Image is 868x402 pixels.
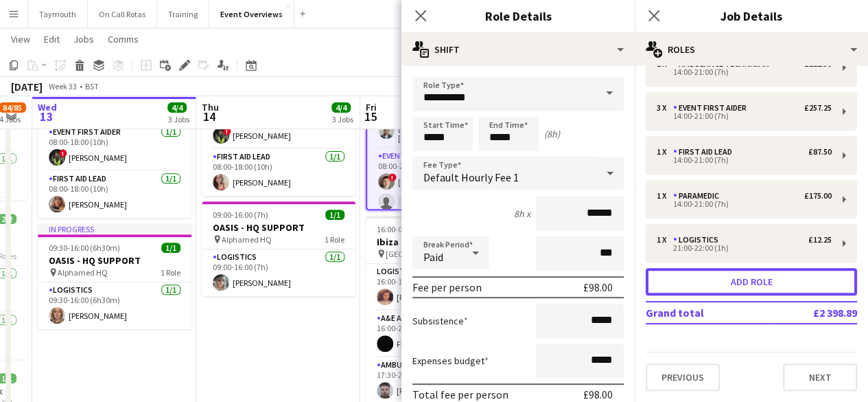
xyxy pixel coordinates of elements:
span: 14 [200,109,219,124]
span: View [11,33,30,45]
h3: OASIS - HQ SUPPORT [202,221,355,234]
div: £12.25 [808,235,832,245]
span: ! [388,173,397,181]
button: Taymouth [28,1,88,27]
div: £98.00 [583,280,613,294]
span: 15 [364,109,377,124]
span: Week 33 [45,81,80,91]
span: ! [59,149,67,157]
div: 3 x [657,103,673,113]
div: In progress [38,223,191,234]
div: 3 Jobs [168,114,189,124]
span: 4/4 [167,102,187,113]
label: Subsistence [412,315,468,327]
button: On Call Rotas [88,1,157,27]
span: 4/4 [331,102,351,113]
app-job-card: 09:00-16:00 (7h)1/1OASIS - HQ SUPPORT Alphamed HQ1 RoleLogistics1/109:00-16:00 (7h)[PERSON_NAME] [202,201,355,296]
button: Add role [646,268,857,295]
span: 1 Role [325,234,344,245]
app-card-role: Event First Aider1/108:00-18:00 (10h)![PERSON_NAME] [38,124,191,171]
div: First Aid Lead [673,147,738,157]
h3: Job Details [635,7,868,25]
div: £98.00 [583,388,613,401]
span: 09:00-16:00 (7h) [213,210,268,220]
app-card-role: Event First Aider7A1/208:00-21:00 (13h)![PERSON_NAME] [367,148,518,215]
span: 09:30-16:00 (6h30m) [49,243,120,253]
span: Default Hourly Fee 1 [423,170,519,184]
app-card-role: Logistics1/116:00-17:30 (1h30m)[PERSON_NAME] [366,264,519,311]
span: Thu [202,101,219,113]
div: 8h x [514,208,530,220]
span: Alphamed HQ [222,234,272,245]
span: Fri [366,101,377,113]
a: View [5,30,36,48]
app-job-card: In progress08:00-18:00 (10h)2/2World Pipe Band Championships - Build [GEOGRAPHIC_DATA]2 RolesEven... [38,53,191,218]
button: Previous [646,364,720,391]
span: Comms [108,33,139,45]
span: Alphamed HQ [58,267,108,278]
span: 13 [36,109,57,124]
a: Jobs [68,30,99,48]
app-job-card: In progress09:30-16:00 (6h30m)1/1OASIS - HQ SUPPORT Alphamed HQ1 RoleLogistics1/109:30-16:00 (6h3... [38,223,191,329]
label: Expenses budget [412,355,489,367]
app-card-role: First Aid Lead1/108:00-18:00 (10h)[PERSON_NAME] [202,149,355,196]
span: Wed [38,101,57,113]
td: Grand total [646,302,771,324]
div: 14:00-21:00 (7h) [657,113,832,120]
div: 1 x [657,235,673,245]
div: 3 Jobs [332,114,353,124]
app-card-role: A&E Ambulance1/116:00-20:30 (4h30m)FIAT DP66 VRW [366,311,519,357]
span: Paid [423,250,443,264]
span: Jobs [73,33,94,45]
button: Training [157,1,209,27]
div: BST [85,81,99,91]
div: Shift [401,33,635,66]
a: Comms [102,30,144,48]
div: Fee per person [412,280,482,294]
td: £2 398.89 [771,302,857,324]
span: 1/1 [325,210,344,220]
button: Next [783,364,857,391]
div: Roles [635,33,868,66]
span: 16:00-01:00 (9h) (Sat) [377,224,451,234]
div: 14:00-21:00 (7h) [657,157,832,164]
span: 1/1 [161,243,180,253]
div: 1 x [657,191,673,201]
div: 1 x [657,147,673,157]
app-card-role: Logistics1/109:00-16:00 (7h)[PERSON_NAME] [202,249,355,296]
div: £87.50 [808,147,832,157]
h3: Role Details [401,7,635,25]
div: Paramedic [673,191,725,201]
div: Logistics [673,235,724,245]
div: 14:00-21:00 (7h) [657,69,832,76]
span: [GEOGRAPHIC_DATA], [GEOGRAPHIC_DATA] [386,249,485,259]
h3: Ibiza Orchestra Experience [366,236,519,248]
h3: OASIS - HQ SUPPORT [38,254,191,267]
div: 14:00-21:00 (7h) [657,201,832,208]
div: 21:00-22:00 (1h) [657,245,832,252]
div: (8h) [544,128,560,140]
span: Edit [44,33,60,45]
button: Event Overviews [209,1,294,27]
div: £257.25 [804,103,832,113]
div: Total fee per person [412,388,508,401]
div: £175.00 [804,191,832,201]
a: Edit [38,30,65,48]
app-card-role: First Aid Lead1/108:00-18:00 (10h)[PERSON_NAME] [38,171,191,218]
app-card-role: Logistics1/109:30-16:00 (6h30m)[PERSON_NAME] [38,282,191,329]
span: 1 Role [161,267,180,278]
div: Event First Aider [673,103,752,113]
span: ! [223,127,231,135]
div: [DATE] [11,80,43,93]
